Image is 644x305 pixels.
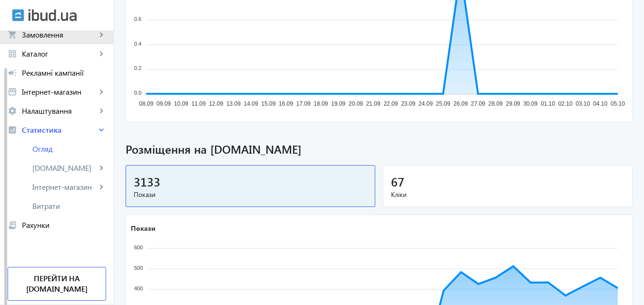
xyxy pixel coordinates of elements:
[22,49,97,59] span: Каталог
[576,100,590,107] tspan: 03.10
[506,100,520,107] tspan: 29.09
[8,68,17,78] mat-icon: campaign
[97,30,106,39] mat-icon: keyboard_arrow_right
[156,100,171,107] tspan: 09.09
[97,87,106,97] mat-icon: keyboard_arrow_right
[32,163,97,173] span: [DOMAIN_NAME]
[261,100,275,107] tspan: 15.09
[134,190,367,199] span: Покази
[8,106,17,116] mat-icon: settings
[22,125,97,135] span: Статистика
[131,224,156,233] text: Покази
[488,100,503,107] tspan: 28.09
[134,174,160,189] span: 3133
[383,100,398,107] tspan: 22.09
[97,163,106,173] mat-icon: keyboard_arrow_right
[8,267,106,301] a: Перейти на [DOMAIN_NAME]
[22,87,97,97] span: Інтернет-магазин
[191,100,205,107] tspan: 11.09
[419,100,433,107] tspan: 24.09
[314,100,328,107] tspan: 18.09
[391,174,404,189] span: 67
[8,30,17,39] mat-icon: shopping_cart
[174,100,188,107] tspan: 10.09
[134,245,143,250] tspan: 600
[8,125,17,135] mat-icon: analytics
[244,100,258,107] tspan: 14.09
[209,100,223,107] tspan: 12.09
[22,220,106,230] span: Рахунки
[97,49,106,59] mat-icon: keyboard_arrow_right
[32,201,106,211] span: Витрати
[22,106,97,116] span: Налаштування
[279,100,293,107] tspan: 16.09
[32,182,97,192] span: Інтернет-магазин
[391,190,624,199] span: Кліки
[97,182,106,192] mat-icon: keyboard_arrow_right
[453,100,468,107] tspan: 26.09
[8,220,17,230] mat-icon: receipt_long
[296,100,311,107] tspan: 17.09
[366,100,381,107] tspan: 21.09
[401,100,415,107] tspan: 23.09
[523,100,537,107] tspan: 30.09
[8,87,17,97] mat-icon: storefront
[331,100,345,107] tspan: 19.09
[97,125,106,135] mat-icon: keyboard_arrow_right
[134,65,141,71] tspan: 0.2
[134,265,143,271] tspan: 500
[436,100,450,107] tspan: 25.09
[134,285,143,291] tspan: 400
[22,30,97,39] span: Замовлення
[471,100,485,107] tspan: 27.09
[611,100,625,107] tspan: 05.10
[126,141,633,157] span: Розміщення на [DOMAIN_NAME]
[134,16,141,21] tspan: 0.6
[349,100,363,107] tspan: 20.09
[134,40,141,46] tspan: 0.4
[593,100,607,107] tspan: 04.10
[32,144,106,154] span: Огляд
[139,100,153,107] tspan: 08.09
[226,100,241,107] tspan: 13.09
[22,68,106,78] span: Рекламні кампанії
[12,9,24,21] img: ibud.svg
[134,89,141,95] tspan: 0.0
[558,100,573,107] tspan: 02.10
[97,106,106,116] mat-icon: keyboard_arrow_right
[8,49,17,59] mat-icon: grid_view
[541,100,555,107] tspan: 01.10
[29,9,77,21] img: ibud_text.svg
